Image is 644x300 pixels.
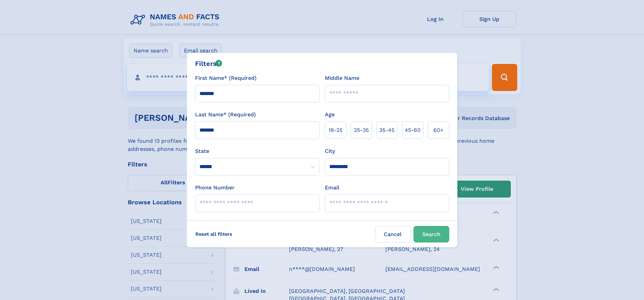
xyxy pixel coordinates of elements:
span: 45‑60 [405,126,421,134]
button: Search [413,226,449,243]
span: 25‑35 [354,126,369,134]
label: State [195,147,319,155]
label: Cancel [375,226,411,243]
label: City [325,147,335,155]
label: First Name* (Required) [195,74,257,82]
label: Middle Name [325,74,359,82]
label: Age [325,111,335,119]
span: 18‑25 [329,126,342,134]
label: Last Name* (Required) [195,111,256,119]
span: 60+ [433,126,444,134]
div: Filters [195,59,222,69]
label: Reset all filters [191,226,237,242]
span: 35‑45 [379,126,395,134]
label: Phone Number [195,184,235,192]
label: Email [325,184,339,192]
